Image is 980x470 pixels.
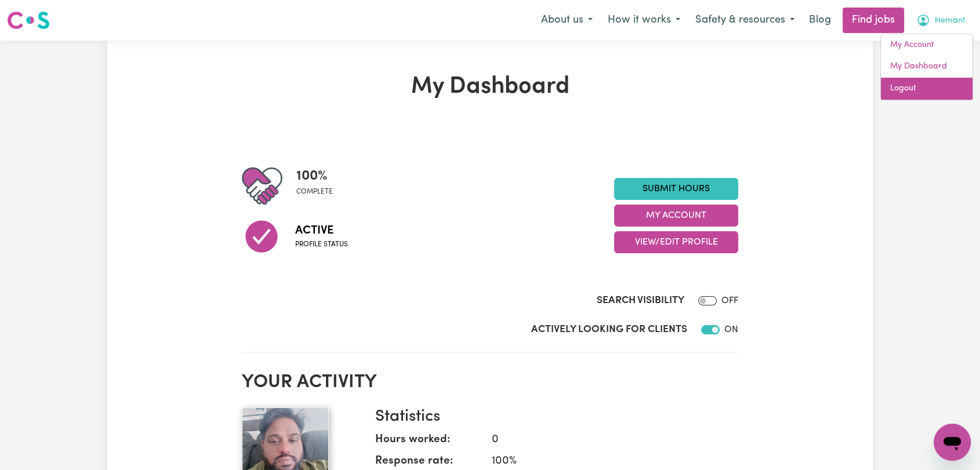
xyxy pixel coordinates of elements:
[296,166,342,206] div: Profile completeness: 100%
[296,166,333,187] span: 100 %
[482,453,729,470] dd: 100 %
[614,178,738,200] a: Submit Hours
[531,322,687,337] label: Actively Looking for Clients
[614,205,738,227] button: My Account
[934,424,971,461] iframe: Button to launch messaging window
[881,78,972,100] a: Logout
[533,8,600,32] button: About us
[7,10,50,31] img: Careseekers logo
[597,293,684,308] label: Search Visibility
[843,8,904,33] a: Find jobs
[881,56,972,78] a: My Dashboard
[242,371,738,394] h2: Your activity
[242,73,738,101] h1: My Dashboard
[296,187,333,197] span: complete
[935,14,966,27] span: Hemant
[881,34,972,56] a: My Account
[375,407,729,427] h3: Statistics
[802,8,838,33] a: Blog
[7,7,50,34] a: Careseekers logo
[614,231,738,253] button: View/Edit Profile
[909,8,973,32] button: My Account
[375,432,482,453] dt: Hours worked:
[482,432,729,449] dd: 0
[721,296,738,305] span: OFF
[600,8,688,32] button: How it works
[880,34,973,100] div: My Account
[724,325,738,334] span: ON
[295,222,348,239] span: Active
[295,239,348,250] span: Profile status
[688,8,802,32] button: Safety & resources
